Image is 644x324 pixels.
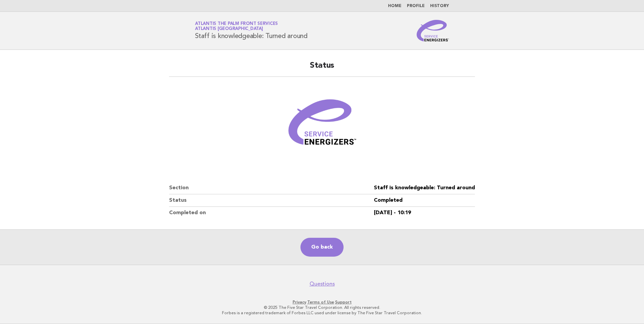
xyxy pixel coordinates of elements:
p: · · [116,299,528,305]
a: Profile [407,4,425,8]
dt: Section [169,182,374,194]
a: Atlantis The Palm Front ServicesAtlantis [GEOGRAPHIC_DATA] [195,22,278,31]
a: Privacy [293,300,306,304]
h1: Staff is knowledgeable: Turned around [195,22,308,39]
p: Forbes is a registered trademark of Forbes LLC used under license by The Five Star Travel Corpora... [116,310,528,316]
h2: Status [169,60,475,77]
img: Verified [282,85,362,166]
a: Support [335,300,352,304]
a: Go back [300,238,344,257]
a: Home [388,4,401,8]
p: © 2025 The Five Star Travel Corporation. All rights reserved. [116,305,528,310]
a: Questions [310,281,335,287]
img: Service Energizers [417,20,449,41]
a: History [430,4,449,8]
dt: Completed on [169,207,374,219]
span: Atlantis [GEOGRAPHIC_DATA] [195,27,263,31]
dd: [DATE] - 10:19 [374,207,475,219]
dd: Staff is knowledgeable: Turned around [374,182,475,194]
dt: Status [169,194,374,207]
a: Terms of Use [307,300,334,304]
dd: Completed [374,194,475,207]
